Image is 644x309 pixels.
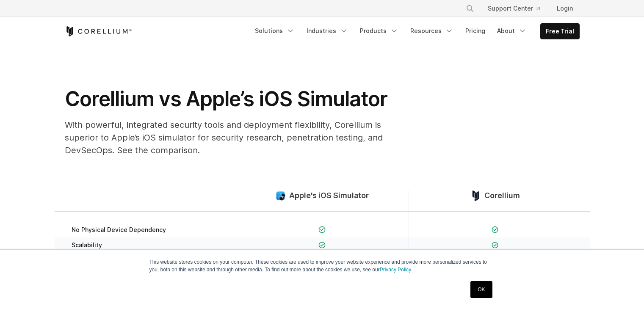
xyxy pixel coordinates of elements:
img: Checkmark [492,242,499,249]
img: Checkmark [318,226,326,233]
span: Apple's iOS Simulator [289,191,369,201]
img: compare_ios-simulator--large [275,190,286,201]
a: Solutions [250,23,300,39]
a: About [492,23,532,39]
img: Checkmark [318,242,326,249]
a: Login [550,1,580,16]
div: Navigation Menu [456,1,580,16]
a: Pricing [460,23,490,39]
a: Free Trial [541,24,579,39]
p: With powerful, integrated security tools and deployment flexibility, Corellium is superior to App... [65,119,404,157]
h1: Corellium vs Apple’s iOS Simulator [65,86,404,112]
a: Corellium Home [65,26,132,36]
img: Checkmark [492,226,499,233]
a: Products [355,23,404,39]
a: OK [470,281,492,298]
a: Industries [301,23,353,39]
a: Support Center [481,1,547,16]
div: Navigation Menu [250,23,580,39]
a: Privacy Policy. [380,267,412,273]
a: Resources [405,23,459,39]
span: Scalability [72,241,102,249]
button: Search [462,1,478,16]
span: No Physical Device Dependency [72,226,166,234]
span: Corellium [484,191,520,201]
p: This website stores cookies on your computer. These cookies are used to improve your website expe... [149,258,495,273]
